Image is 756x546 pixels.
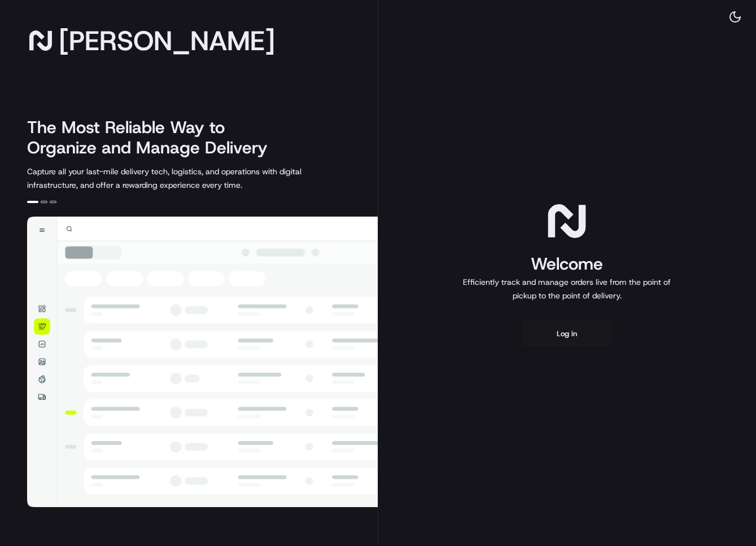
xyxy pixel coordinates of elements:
button: Log in [522,320,612,347]
p: Capture all your last-mile delivery tech, logistics, and operations with digital infrastructure, ... [27,165,352,192]
span: [PERSON_NAME] [59,29,275,52]
h2: The Most Reliable Way to Organize and Manage Delivery [27,117,280,158]
p: Efficiently track and manage orders live from the point of pickup to the point of delivery. [458,275,675,302]
img: illustration [27,217,378,507]
h1: Welcome [458,253,675,275]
